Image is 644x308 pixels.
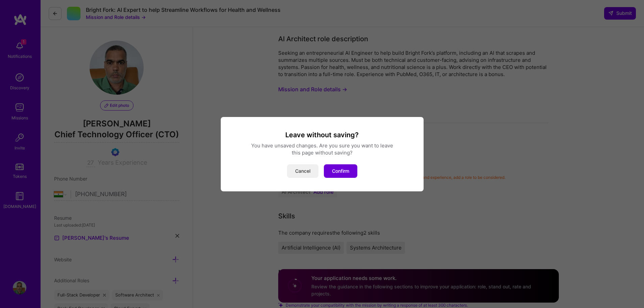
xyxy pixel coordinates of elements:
div: this page without saving? [229,149,415,156]
h3: Leave without saving? [229,131,415,139]
div: You have unsaved changes. Are you sure you want to leave [229,142,415,149]
button: Confirm [324,164,357,178]
div: modal [221,117,424,191]
button: Cancel [287,164,318,178]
